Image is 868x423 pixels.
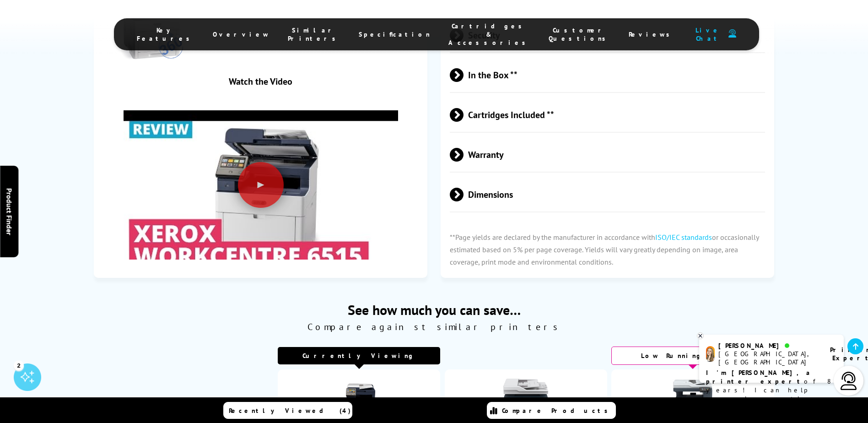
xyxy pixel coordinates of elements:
[137,26,194,43] span: Key Features
[278,347,440,364] div: Currently Viewing
[718,342,819,350] div: [PERSON_NAME]
[450,177,766,211] span: Dimensions
[450,137,766,172] span: Warranty
[450,98,766,132] span: Cartridges Included **
[213,30,270,38] span: Overview
[94,301,774,319] span: See how much you can save…
[706,369,813,385] b: I'm [PERSON_NAME], a printer expert
[487,402,616,419] a: Compare Products
[728,29,736,38] img: user-headset-duotone.svg
[124,76,398,87] div: Watch the Video
[629,30,674,38] span: Reviews
[549,26,610,43] span: Customer Questions
[611,347,774,365] div: Low Running Costs
[502,407,613,415] span: Compare Products
[5,188,14,235] span: Product Finder
[450,58,766,92] span: In the Box **
[288,26,340,43] span: Similar Printers
[229,407,351,415] span: Recently Viewed (4)
[448,22,530,47] span: Cartridges & Accessories
[441,222,774,278] p: **Page yields are declared by the manufacturer in accordance with or occasionally estimated based...
[718,350,819,366] div: [GEOGRAPHIC_DATA], [GEOGRAPHIC_DATA]
[223,402,352,419] a: Recently Viewed (4)
[655,233,712,242] a: ISO/IEC standards
[706,346,715,362] img: amy-livechat.png
[840,372,858,390] img: user-headset-light.svg
[124,95,398,301] img: Play
[693,26,724,43] span: Live Chat
[94,321,774,333] span: Compare against similar printers
[14,360,24,370] div: 2
[359,30,430,38] span: Specification
[706,369,837,412] p: of 8 years! I can help you choose the right product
